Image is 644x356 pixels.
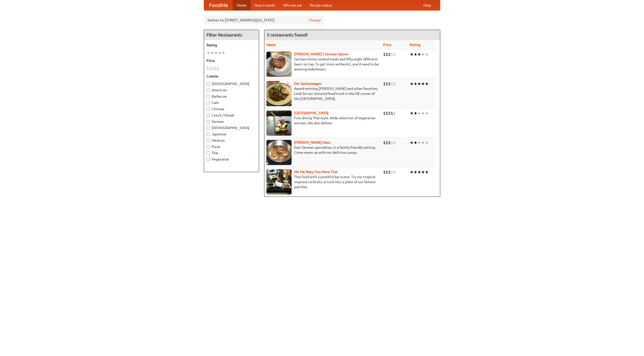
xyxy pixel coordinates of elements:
li: $ [386,140,388,145]
li: ★ [218,50,222,56]
li: $ [391,52,393,57]
input: Cafe [207,101,210,104]
li: $ [391,169,393,175]
p: East German specialties, in a family-friendly setting. Come warm up with our delicious soups. [266,145,379,155]
input: Czech / Slovak [207,114,210,117]
input: American [207,89,210,92]
p: German home-cooked meals and fifty-eight different beers on tap. To get more authentic, you'd nee... [266,57,379,72]
a: Name [266,43,276,47]
input: Chinese [207,107,210,111]
label: Czech / Slovak [207,113,256,118]
li: ★ [410,81,414,87]
li: ★ [410,110,414,116]
ng-pluralize: 5 restaurants found! [267,32,308,37]
a: Rating [410,43,420,47]
li: $ [391,110,393,116]
label: Cafe [207,100,256,105]
li: ★ [421,81,425,87]
img: babythai.jpg [266,169,292,194]
li: ★ [414,81,417,87]
li: ★ [421,140,425,145]
a: FoodMe [204,0,233,10]
li: $ [391,81,393,87]
li: ★ [421,110,425,116]
li: $ [388,52,391,57]
li: ★ [417,169,421,175]
input: Japanese [207,133,210,136]
li: $ [383,140,386,145]
input: Thai [207,151,210,155]
li: $ [386,52,388,57]
li: $ [209,66,212,71]
li: ★ [410,52,414,57]
h5: Cuisine [207,74,256,79]
li: ★ [417,52,421,57]
a: Hit Me Baby One More Thai [294,170,338,174]
li: $ [393,52,396,57]
label: [DEMOGRAPHIC_DATA] [207,125,256,130]
li: ★ [214,50,218,56]
input: Vegetarian [207,158,210,161]
input: German [207,120,210,123]
li: ★ [421,169,425,175]
li: $ [388,169,391,175]
li: ★ [425,52,429,57]
li: $ [383,110,386,116]
li: $ [391,140,393,145]
a: How it works [251,0,279,10]
li: $ [388,81,391,87]
div: Deliver to: [STREET_ADDRESS][US_STATE] [204,16,325,25]
a: [PERSON_NAME]'s German Saloon [294,52,348,56]
a: Der Speisewagen [294,82,321,86]
img: kohlhaus.jpg [266,140,292,165]
input: Mexican [207,139,210,142]
p: Thai food with a youthful bar scene. Try our tropical inspired cocktails, or tuck into a plate of... [266,174,379,189]
li: $ [386,81,388,87]
p: Fine dining Thai-style. Wide selection of vegetarian entrées. We also deliver. [266,115,379,126]
a: Change [309,18,321,23]
li: $ [383,169,386,175]
label: Pizza [207,144,256,149]
img: speisewagen.jpg [266,81,292,106]
label: Japanese [207,132,256,137]
label: German [207,119,256,124]
h5: Rating [207,43,256,48]
li: ★ [414,169,417,175]
li: $ [212,66,214,71]
li: ★ [417,140,421,145]
input: Pizza [207,145,210,148]
a: Help [419,0,435,10]
a: Price [383,43,391,47]
li: $ [393,140,396,145]
li: ★ [417,110,421,116]
li: $ [383,81,386,87]
label: [DEMOGRAPHIC_DATA] [207,81,256,86]
a: [GEOGRAPHIC_DATA] [294,111,329,115]
li: ★ [222,50,225,56]
li: ★ [425,140,429,145]
li: $ [393,169,396,175]
li: ★ [414,140,417,145]
label: Mexican [207,138,256,143]
li: ★ [207,50,210,56]
li: $ [388,140,391,145]
a: Who we are [279,0,306,10]
li: ★ [210,50,214,56]
li: ★ [410,140,414,145]
label: Vegetarian [207,157,256,162]
li: $ [214,66,217,71]
li: $ [393,110,396,116]
li: $ [386,169,388,175]
li: $ [217,66,219,71]
a: Recipe videos [306,0,336,10]
img: esthers.jpg [266,52,292,77]
a: [PERSON_NAME] Haus [294,140,330,144]
p: Award-winning [PERSON_NAME] and other favorites. Look for our restored food truck in the NE corne... [266,86,379,101]
li: ★ [425,81,429,87]
label: American [207,88,256,93]
label: Thai [207,150,256,155]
